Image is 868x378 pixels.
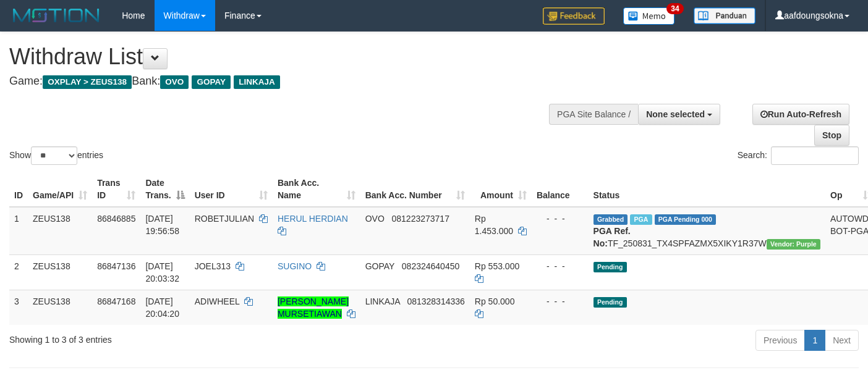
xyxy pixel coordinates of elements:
span: ROBETJULIAN [195,214,254,224]
span: [DATE] 19:56:58 [145,214,179,236]
div: Showing 1 to 3 of 3 entries [9,329,352,346]
a: 1 [804,330,825,351]
span: Rp 50.000 [475,296,515,306]
span: JOEL313 [195,261,231,271]
img: panduan.png [694,7,755,24]
span: [DATE] 20:04:20 [145,296,179,319]
a: Next [825,330,859,351]
span: Grabbed [594,214,628,225]
span: Copy 081223273717 to clipboard [391,214,449,224]
span: OVO [365,214,385,224]
img: Button%20Memo.svg [623,7,675,25]
th: Balance [532,172,589,207]
span: PGA Pending [655,214,717,225]
span: Rp 553.000 [475,261,519,271]
div: - - - [537,212,584,225]
span: Copy 081328314336 to clipboard [407,296,464,306]
label: Search: [738,146,859,165]
span: 34 [666,3,683,14]
th: Date Trans.: activate to sort column descending [140,172,189,207]
h4: Game: Bank: [9,75,566,88]
span: Pending [594,297,627,308]
div: - - - [537,295,584,308]
img: MOTION_logo.png [9,6,103,25]
a: [PERSON_NAME] MURSETIAWAN [278,296,349,319]
th: Game/API: activate to sort column ascending [28,172,92,207]
th: Bank Acc. Name: activate to sort column ascending [273,172,360,207]
span: None selected [646,109,705,119]
td: 3 [9,290,28,325]
select: Showentries [31,146,77,165]
span: GOPAY [192,75,231,89]
th: ID [9,172,28,207]
button: None selected [638,104,720,125]
td: ZEUS138 [28,254,92,290]
span: Marked by aafsreyleap [630,214,652,225]
span: 86846885 [97,214,135,224]
span: Rp 1.453.000 [475,214,513,236]
span: Copy 082324640450 to clipboard [402,261,459,271]
a: SUGINO [278,261,312,271]
label: Show entries [9,146,103,165]
th: Bank Acc. Number: activate to sort column ascending [360,172,470,207]
span: LINKAJA [365,296,400,306]
b: PGA Ref. No: [594,226,631,248]
a: Previous [755,330,805,351]
span: OVO [160,75,189,89]
th: Trans ID: activate to sort column ascending [92,172,140,207]
a: Stop [814,125,849,146]
td: ZEUS138 [28,207,92,255]
td: 1 [9,207,28,255]
a: HERUL HERDIAN [278,214,348,224]
span: ADIWHEEL [195,296,240,306]
img: Feedback.jpg [543,7,605,25]
input: Search: [771,146,859,165]
span: LINKAJA [234,75,280,89]
span: 86847136 [97,261,135,271]
span: Pending [594,262,627,272]
span: 86847168 [97,296,135,306]
td: 2 [9,254,28,290]
span: GOPAY [365,261,394,271]
span: OXPLAY > ZEUS138 [43,75,132,89]
th: Amount: activate to sort column ascending [470,172,532,207]
span: [DATE] 20:03:32 [145,261,179,283]
th: User ID: activate to sort column ascending [190,172,273,207]
div: PGA Site Balance / [549,104,638,125]
td: TF_250831_TX4SPFAZMX5XIKY1R37W [589,207,825,255]
th: Status [589,172,825,207]
div: - - - [537,260,584,272]
a: Run Auto-Refresh [752,104,849,125]
h1: Withdraw List [9,44,566,69]
td: ZEUS138 [28,290,92,325]
span: Vendor URL: https://trx4.1velocity.biz [767,239,820,250]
